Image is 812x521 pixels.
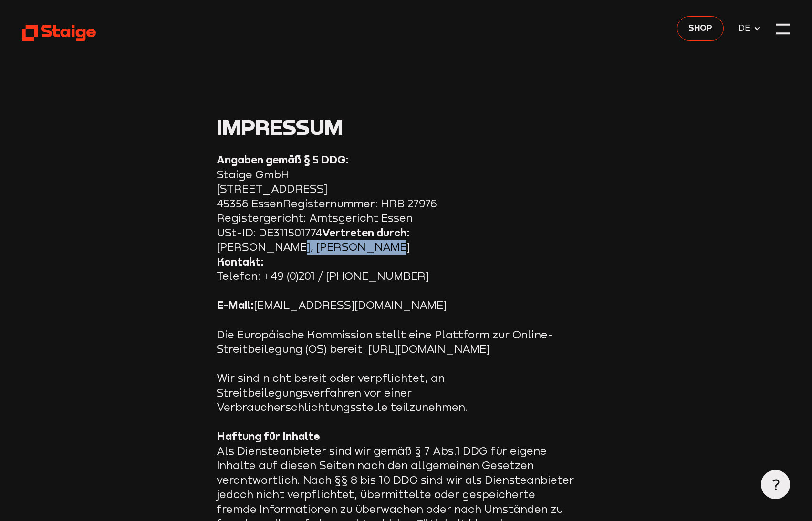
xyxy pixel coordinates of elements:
[217,327,574,357] p: Die Europäische Kommission stellt eine Plattform zur Online-Streitbeilegung (OS) bereit: [URL][DO...
[217,298,574,313] p: [EMAIL_ADDRESS][DOMAIN_NAME]
[688,21,712,34] span: Shop
[217,298,254,311] strong: E-Mail:
[217,429,320,442] strong: Haftung für Inhalte
[217,114,343,140] span: Impressum
[217,153,349,166] strong: Angaben gemäß § 5 DDG:
[217,255,574,284] p: Telefon: +49 (0)201 / [PHONE_NUMBER]
[739,21,754,34] span: DE
[217,371,574,415] p: Wir sind nicht bereit oder verpflichtet, an Streitbeilegungsverfahren vor einer Verbraucherschlic...
[322,226,410,239] strong: Vertreten durch:
[677,16,724,41] a: Shop
[217,255,264,268] strong: Kontakt:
